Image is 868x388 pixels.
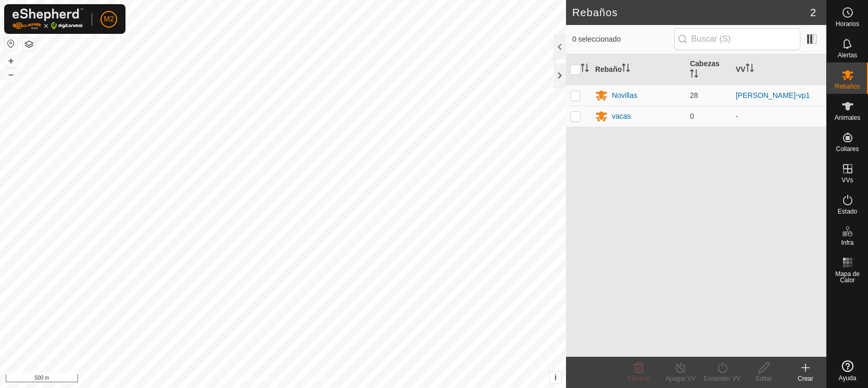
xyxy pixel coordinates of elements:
span: i [555,373,557,382]
img: Logo Gallagher [12,8,83,30]
div: Novillas [612,90,637,101]
button: Capas del Mapa [23,38,35,51]
span: VVs [841,177,853,183]
span: Rebaños [835,83,860,90]
th: Rebaño [591,54,686,85]
p-sorticon: Activar para ordenar [746,65,754,73]
p-sorticon: Activar para ordenar [690,71,698,79]
p-sorticon: Activar para ordenar [622,65,630,73]
span: Alertas [838,52,857,58]
div: Editar [743,374,785,383]
span: Collares [836,146,859,152]
button: – [5,68,17,81]
button: + [5,55,17,67]
span: 0 seleccionado [572,34,674,45]
button: Restablecer Mapa [5,37,17,50]
button: i [550,372,561,383]
span: M2 [104,14,114,24]
a: Contáctenos [301,374,336,384]
span: 28 [690,91,698,99]
div: Crear [785,374,826,383]
div: Encender VV [701,374,743,383]
input: Buscar (S) [674,28,800,50]
span: 0 [690,112,694,120]
a: [PERSON_NAME]-vp1 [736,91,810,99]
a: Ayuda [827,356,868,385]
h2: Rebaños [572,6,810,19]
th: VV [732,54,826,85]
td: - [732,106,826,127]
span: Horarios [836,21,859,27]
span: Infra [841,240,853,246]
span: Eliminar [627,375,650,382]
span: Estado [838,208,857,215]
span: Ayuda [839,375,857,381]
th: Cabezas [686,54,732,85]
div: vacas [612,111,631,122]
div: Apagar VV [660,374,701,383]
span: Animales [835,115,860,121]
a: Política de Privacidad [229,374,289,384]
span: Mapa de Calor [829,271,865,283]
span: 2 [810,5,816,20]
p-sorticon: Activar para ordenar [581,65,589,73]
